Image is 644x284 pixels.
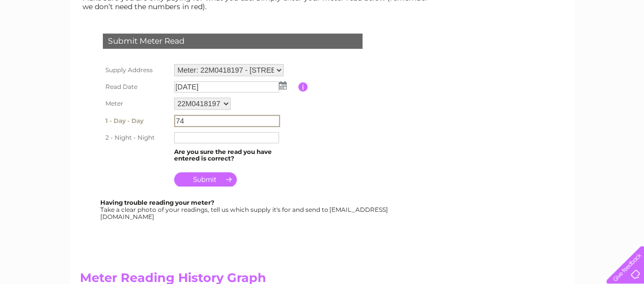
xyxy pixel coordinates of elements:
[174,172,237,186] input: Submit
[519,43,549,51] a: Telecoms
[555,43,570,51] a: Blog
[465,43,484,51] a: Water
[490,43,513,51] a: Energy
[172,146,298,165] td: Are you sure the read you have entered is correct?
[100,79,172,95] th: Read Date
[610,43,634,51] a: Log out
[298,82,308,91] input: Information
[100,199,214,206] b: Having trouble reading your meter?
[103,34,362,49] div: Submit Meter Read
[100,130,172,146] th: 2 - Night - Night
[100,112,172,130] th: 1 - Day - Day
[82,6,563,49] div: Clear Business is a trading name of Verastar Limited (registered in [GEOGRAPHIC_DATA] No. 3667643...
[452,5,522,18] a: 0333 014 3131
[22,26,74,57] img: logo.png
[100,61,172,79] th: Supply Address
[100,95,172,112] th: Meter
[100,199,389,220] div: Take a clear photo of your readings, tell us which supply it's for and send to [EMAIL_ADDRESS][DO...
[576,43,601,51] a: Contact
[279,81,287,89] img: ...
